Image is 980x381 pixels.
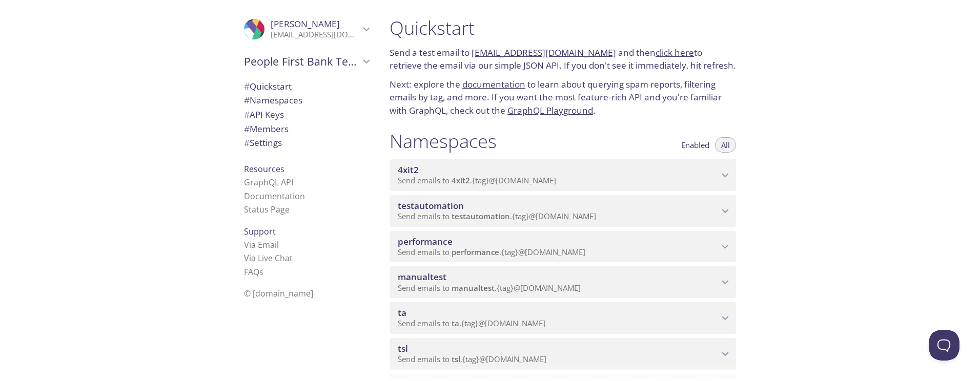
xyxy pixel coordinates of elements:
[462,78,525,90] a: documentation
[236,93,377,108] div: Namespaces
[390,195,736,227] div: testautomation namespace
[390,302,736,334] div: ta namespace
[452,247,499,257] span: performance
[472,47,616,58] a: [EMAIL_ADDRESS][DOMAIN_NAME]
[259,266,263,278] span: s
[390,231,736,263] div: performance namespace
[398,307,406,319] span: ta
[244,226,276,237] span: Support
[929,330,959,361] iframe: Help Scout Beacon - Open
[398,318,545,328] span: Send emails to . {tag} @[DOMAIN_NAME]
[398,283,581,293] span: Send emails to . {tag} @[DOMAIN_NAME]
[398,247,585,257] span: Send emails to . {tag} @[DOMAIN_NAME]
[244,94,302,106] span: Namespaces
[390,130,497,153] h1: Namespaces
[236,108,377,122] div: API Keys
[244,80,250,92] span: #
[244,266,263,278] a: FAQ
[244,123,250,135] span: #
[715,137,736,153] button: All
[244,109,284,120] span: API Keys
[244,163,284,175] span: Resources
[390,159,736,191] div: 4xit2 namespace
[244,137,282,149] span: Settings
[244,204,290,215] a: Status Page
[398,175,556,185] span: Send emails to . {tag} @[DOMAIN_NAME]
[390,266,736,298] div: manualtest namespace
[675,137,716,153] button: Enabled
[656,47,694,58] a: click here
[398,271,446,283] span: manualtest
[398,354,546,364] span: Send emails to . {tag} @[DOMAIN_NAME]
[244,177,293,188] a: GraphQL API
[390,338,736,370] div: tsl namespace
[236,12,377,46] div: Sumanth Borra
[244,80,292,92] span: Quickstart
[271,30,360,40] p: [EMAIL_ADDRESS][DOMAIN_NAME]
[236,48,377,75] div: People First Bank Testing Services
[244,252,293,264] a: Via Live Chat
[244,54,360,69] span: People First Bank Testing Services
[244,137,250,149] span: #
[398,200,464,211] span: testautomation
[390,78,736,117] p: Next: explore the to learn about querying spam reports, filtering emails by tag, and more. If you...
[398,211,596,221] span: Send emails to . {tag} @[DOMAIN_NAME]
[452,318,459,328] span: ta
[236,79,377,94] div: Quickstart
[398,343,408,354] span: tsl
[244,94,250,106] span: #
[452,211,510,221] span: testautomation
[452,175,470,185] span: 4xit2
[390,46,736,72] p: Send a test email to and then to retrieve the email via our simple JSON API. If you don't see it ...
[244,123,289,135] span: Members
[244,109,250,120] span: #
[398,164,419,176] span: 4xit2
[244,288,313,299] span: © [DOMAIN_NAME]
[452,283,495,293] span: manualtest
[236,136,377,150] div: Team Settings
[244,239,279,250] a: Via Email
[244,190,305,202] a: Documentation
[507,104,593,116] a: GraphQL Playground
[271,18,340,30] span: [PERSON_NAME]
[452,354,460,364] span: tsl
[390,16,736,39] h1: Quickstart
[398,236,453,247] span: performance
[236,122,377,136] div: Members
